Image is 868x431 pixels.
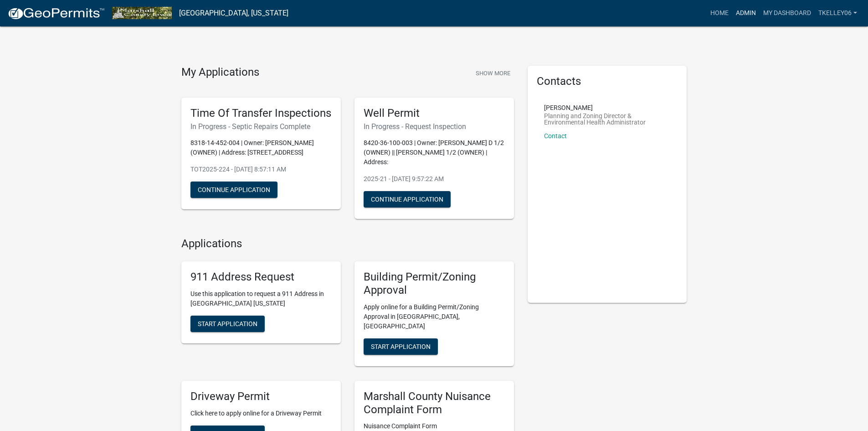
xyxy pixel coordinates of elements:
[364,107,505,120] h5: Well Permit
[544,113,671,125] p: Planning and Zoning Director & Environmental Health Administrator
[364,302,505,331] p: Apply online for a Building Permit/Zoning Approval in [GEOGRAPHIC_DATA], [GEOGRAPHIC_DATA]
[364,338,438,355] button: Start Application
[190,122,332,131] h6: In Progress - Septic Repairs Complete
[364,174,505,184] p: 2025-21 - [DATE] 9:57:22 AM
[364,191,451,208] button: Continue Application
[190,270,332,284] h5: 911 Address Request
[190,182,277,198] button: Continue Application
[181,66,259,79] h4: My Applications
[198,320,257,327] span: Start Application
[190,165,332,174] p: TOT2025-224 - [DATE] 8:57:11 AM
[707,5,732,22] a: Home
[112,7,172,19] img: Marshall County, Iowa
[371,343,431,350] span: Start Application
[815,5,861,22] a: Tkelley06
[364,390,505,416] h5: Marshall County Nuisance Complaint Form
[179,5,288,21] a: [GEOGRAPHIC_DATA], [US_STATE]
[472,66,514,81] button: Show More
[544,132,567,140] a: Contact
[760,5,815,22] a: My Dashboard
[190,390,332,403] h5: Driveway Permit
[190,289,332,308] p: Use this application to request a 911 Address in [GEOGRAPHIC_DATA] [US_STATE]
[544,104,671,111] p: [PERSON_NAME]
[190,409,332,418] p: Click here to apply online for a Driveway Permit
[364,270,505,297] h5: Building Permit/Zoning Approval
[190,107,332,120] h5: Time Of Transfer Inspections
[364,138,505,167] p: 8420-36-100-003 | Owner: [PERSON_NAME] D 1/2 (OWNER) || [PERSON_NAME] 1/2 (OWNER) | Address:
[732,5,760,22] a: Admin
[190,138,332,157] p: 8318-14-452-004 | Owner: [PERSON_NAME] (OWNER) | Address: [STREET_ADDRESS]
[364,122,505,131] h6: In Progress - Request Inspection
[190,316,265,332] button: Start Application
[181,237,514,250] h4: Applications
[364,421,505,431] p: Nuisance Complaint Form
[537,75,678,88] h5: Contacts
